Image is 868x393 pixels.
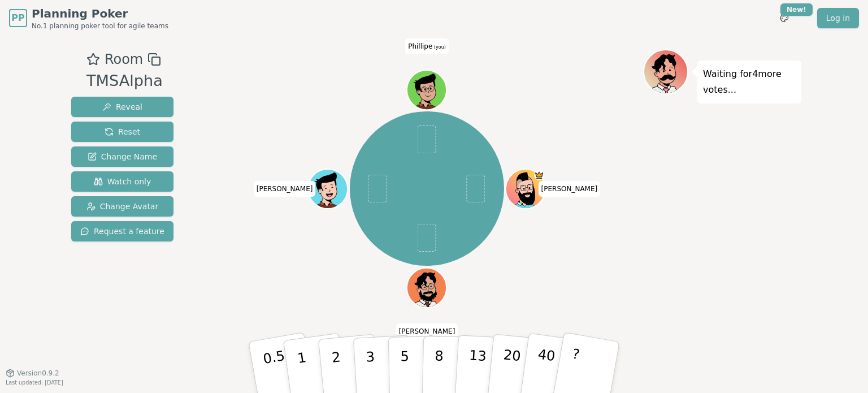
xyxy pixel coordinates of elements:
span: Reveal [102,101,142,113]
span: PP [11,11,24,25]
button: Change Avatar [71,196,173,217]
span: Toce is the host [535,170,545,180]
button: Request a feature [71,221,173,241]
button: New! [774,8,795,28]
button: Add as favourite [86,49,100,70]
div: New! [780,3,813,16]
p: Waiting for 4 more votes... [703,66,796,98]
span: Planning Poker [32,6,168,21]
span: Change Avatar [86,201,159,212]
button: Click to change your avatar [408,71,445,109]
span: Click to change your name [539,181,601,197]
button: Change Name [71,146,173,167]
span: Click to change your name [254,181,316,197]
span: (you) [432,45,446,50]
span: Version 0.9.2 [17,369,59,378]
span: No.1 planning poker tool for agile teams [32,21,168,31]
a: Log in [817,8,859,28]
span: Change Name [88,151,157,162]
span: Click to change your name [405,38,449,54]
span: Watch only [94,176,151,187]
button: Reset [71,122,173,142]
span: Room [105,49,143,70]
span: Last updated: [DATE] [6,379,63,386]
div: TMSAlpha [86,70,163,93]
span: Reset [105,126,140,137]
button: Version0.9.2 [6,369,59,378]
a: PPPlanning PokerNo.1 planning poker tool for agile teams [9,6,168,31]
span: Request a feature [80,226,164,237]
button: Watch only [71,171,173,192]
button: Reveal [71,97,173,117]
span: Click to change your name [396,323,458,339]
